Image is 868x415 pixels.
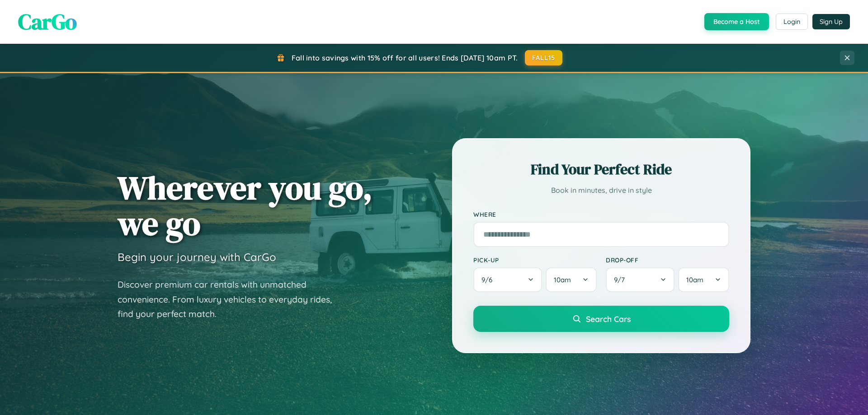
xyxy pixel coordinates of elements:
[473,267,542,292] button: 9/6
[678,267,729,292] button: 10am
[118,250,276,264] h3: Begin your journey with CarGo
[686,275,703,284] span: 10am
[586,314,631,324] span: Search Cars
[292,53,518,62] span: Fall into savings with 15% off for all users! Ends [DATE] 10am PT.
[118,170,373,241] h1: Wherever you go, we go
[606,267,675,292] button: 9/7
[776,14,808,30] button: Login
[18,7,77,37] span: CarGo
[473,306,729,332] button: Search Cars
[546,267,597,292] button: 10am
[704,13,769,30] button: Become a Host
[614,275,629,284] span: 9 / 7
[481,275,497,284] span: 9 / 6
[473,159,729,179] h2: Find Your Perfect Ride
[473,184,729,197] p: Book in minutes, drive in style
[554,275,571,284] span: 10am
[473,256,597,264] label: Pick-up
[525,50,563,65] button: FALL15
[118,277,344,322] p: Discover premium car rentals with unmatched convenience. From luxury vehicles to everyday rides, ...
[606,256,729,264] label: Drop-off
[473,210,729,218] label: Where
[812,14,850,29] button: Sign Up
